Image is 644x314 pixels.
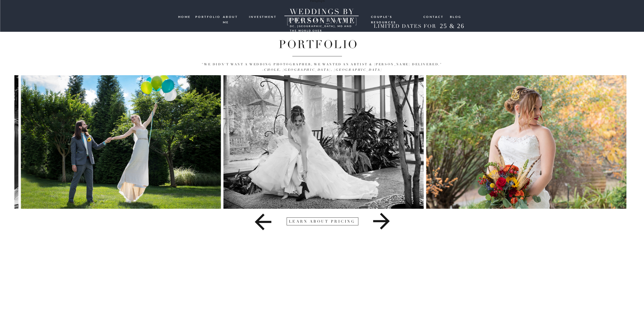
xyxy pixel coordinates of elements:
[277,7,368,16] a: WEDDINGS BY [PERSON_NAME]
[371,14,419,18] a: Couple's resources
[423,14,444,19] a: Contact
[436,22,469,31] h2: 25 & 26
[372,23,438,30] h2: LIMITED DATES FOR
[36,62,608,73] p: "We didn't want a wedding photographer, we wanted an artist & [PERSON_NAME] delivered."
[195,14,219,19] a: portfolio
[223,14,245,19] a: ABOUT ME
[262,68,382,72] i: -Chole, [GEOGRAPHIC_DATA], [GEOGRAPHIC_DATA]
[178,14,192,19] a: HOME
[450,14,462,19] a: blog
[249,14,277,19] a: investment
[290,24,353,28] h3: DC, [GEOGRAPHIC_DATA], md and the world over
[56,38,581,50] h1: Portfolio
